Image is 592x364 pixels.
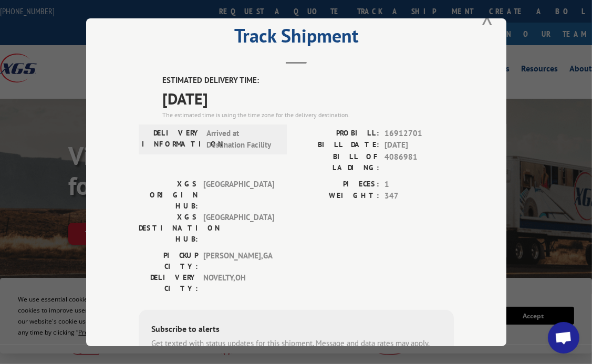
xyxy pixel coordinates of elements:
label: PIECES: [296,178,379,190]
div: Subscribe to alerts [151,322,441,337]
label: PICKUP CITY: [139,249,198,272]
span: [GEOGRAPHIC_DATA] [203,211,274,244]
span: 347 [385,190,454,202]
span: NOVELTY , OH [203,272,274,294]
label: DELIVERY CITY: [139,272,198,294]
h2: Track Shipment [139,28,454,48]
label: XGS DESTINATION HUB: [139,211,198,244]
span: 16912701 [385,127,454,139]
label: DELIVERY INFORMATION: [142,127,201,151]
div: Open chat [548,322,579,353]
span: [DATE] [385,139,454,151]
div: The estimated time is using the time zone for the delivery destination. [162,110,454,119]
span: [PERSON_NAME] , GA [203,249,274,272]
button: Close modal [482,3,493,31]
label: ESTIMATED DELIVERY TIME: [162,75,454,87]
span: 1 [385,178,454,190]
label: BILL DATE: [296,139,379,151]
label: WEIGHT: [296,190,379,202]
span: [GEOGRAPHIC_DATA] [203,178,274,211]
label: XGS ORIGIN HUB: [139,178,198,211]
span: 4086981 [385,151,454,173]
label: PROBILL: [296,127,379,139]
div: Get texted with status updates for this shipment. Message and data rates may apply. Message frequ... [151,337,441,361]
label: BILL OF LADING: [296,151,379,173]
span: Arrived at Destination Facility [206,127,277,151]
span: [DATE] [162,86,454,110]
